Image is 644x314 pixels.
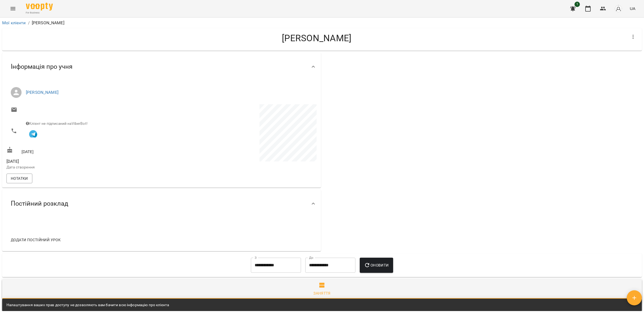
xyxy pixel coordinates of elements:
[313,290,331,296] div: Заняття
[29,130,37,138] img: Telegram
[360,258,393,273] button: Оновити
[6,165,161,170] p: Дата створення
[28,20,30,26] li: /
[32,20,64,26] p: [PERSON_NAME]
[6,174,32,183] button: Нотатки
[364,262,389,268] span: Оновити
[11,175,28,182] span: Нотатки
[6,2,19,15] button: Menu
[11,199,68,208] span: Постійний розклад
[628,4,638,13] button: UA
[2,53,321,81] div: Інформація про учня
[26,126,40,141] button: Клієнт підписаний на VooptyBot
[2,190,321,218] div: Постійний розклад
[11,237,61,243] span: Додати постійний урок
[26,11,53,15] span: For Business
[6,33,627,44] h4: [PERSON_NAME]
[6,300,169,310] div: Налаштування ваших прав доступу не дозволяють вам бачити всю інформацію про клієнта
[11,63,72,71] span: Інформація про учня
[2,20,642,26] nav: breadcrumb
[9,235,63,245] button: Додати постійний урок
[26,121,88,126] span: Клієнт не підписаний на ViberBot!
[615,5,622,12] img: avatar_s.png
[2,20,26,25] a: Мої клієнти
[574,2,580,7] span: 1
[5,146,162,156] div: [DATE]
[630,6,635,11] span: UA
[26,90,58,95] a: [PERSON_NAME]
[26,3,53,11] img: Voopty Logo
[6,158,161,165] span: [DATE]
